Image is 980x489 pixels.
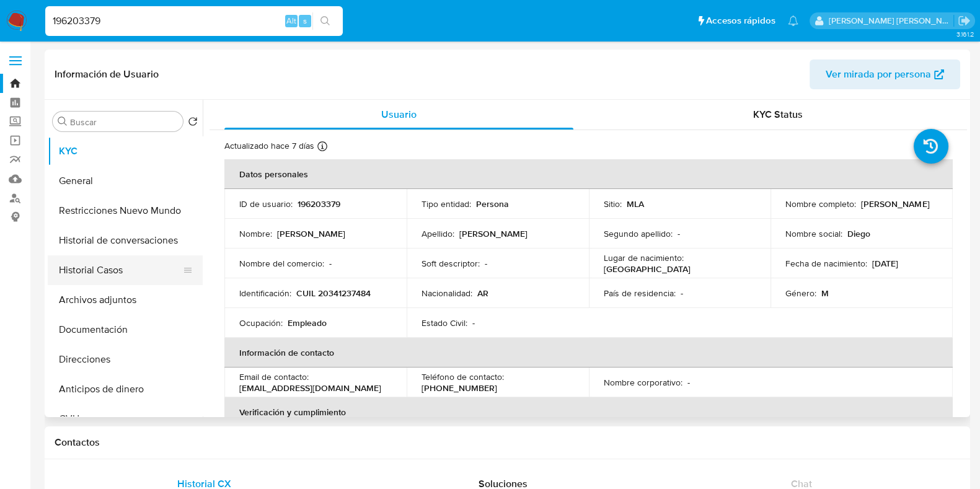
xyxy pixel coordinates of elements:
p: Ocupación : [239,317,283,328]
button: Volver al orden por defecto [188,117,198,130]
p: Diego [847,228,870,239]
p: - [681,288,683,299]
p: Apellido : [422,228,454,239]
p: Nombre corporativo : [604,377,682,388]
p: AR [477,288,488,299]
button: Archivos adjuntos [48,285,203,315]
button: Anticipos de dinero [48,374,203,404]
button: CVU [48,404,203,434]
span: Ver mirada por persona [826,59,931,89]
p: Email de contacto : [239,371,309,382]
p: Teléfono de contacto : [422,371,504,382]
p: - [485,258,487,269]
p: Segundo apellido : [604,228,673,239]
p: Actualizado hace 7 días [224,140,314,152]
p: CUIL 20341237484 [296,288,371,299]
p: Sitio : [604,198,622,209]
th: Información de contacto [224,338,953,368]
p: Empleado [288,317,327,328]
p: - [678,228,680,239]
p: - [329,258,332,269]
p: [PERSON_NAME] [277,228,345,239]
p: País de residencia : [604,288,676,299]
p: - [687,377,690,388]
p: Nombre completo : [785,198,856,209]
p: M [821,288,829,299]
p: - [472,317,475,328]
p: Nombre social : [785,228,842,239]
p: [EMAIL_ADDRESS][DOMAIN_NAME] [239,382,381,394]
input: Buscar [70,117,178,128]
span: Alt [286,15,296,27]
th: Datos personales [224,159,953,189]
p: [PERSON_NAME] [459,228,528,239]
p: [DATE] [872,258,898,269]
p: Nombre : [239,228,272,239]
button: Restricciones Nuevo Mundo [48,196,203,226]
button: Ver mirada por persona [810,59,960,89]
a: Salir [958,14,971,27]
th: Verificación y cumplimiento [224,397,953,427]
p: noelia.huarte@mercadolibre.com [829,15,954,27]
p: [PHONE_NUMBER] [422,382,497,394]
h1: Contactos [55,436,960,449]
p: Nacionalidad : [422,288,472,299]
p: Género : [785,288,816,299]
p: Lugar de nacimiento : [604,252,684,263]
p: Identificación : [239,288,291,299]
p: Nombre del comercio : [239,258,324,269]
span: Accesos rápidos [706,14,775,27]
button: Direcciones [48,345,203,374]
a: Notificaciones [788,15,798,26]
p: MLA [627,198,644,209]
p: Estado Civil : [422,317,467,328]
p: 196203379 [298,198,340,209]
h1: Información de Usuario [55,68,159,81]
button: General [48,166,203,196]
button: KYC [48,136,203,166]
button: Buscar [58,117,68,126]
p: [PERSON_NAME] [861,198,929,209]
span: s [303,15,307,27]
input: Buscar usuario o caso... [45,13,343,29]
p: Soft descriptor : [422,258,480,269]
button: Historial Casos [48,255,193,285]
span: KYC Status [753,107,803,121]
button: search-icon [312,12,338,30]
button: Historial de conversaciones [48,226,203,255]
p: [GEOGRAPHIC_DATA] [604,263,691,275]
p: Persona [476,198,509,209]
span: Usuario [381,107,417,121]
p: Fecha de nacimiento : [785,258,867,269]
button: Documentación [48,315,203,345]
p: ID de usuario : [239,198,293,209]
p: Tipo entidad : [422,198,471,209]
